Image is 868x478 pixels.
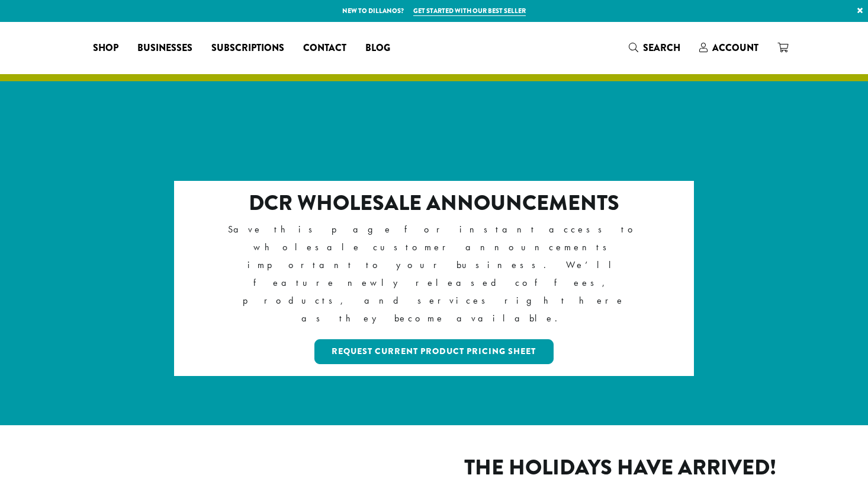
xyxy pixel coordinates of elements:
[712,41,758,55] span: Account
[643,41,680,55] span: Search
[83,39,128,58] a: Shop
[413,6,526,16] a: Get started with our best seller
[314,339,554,364] a: Request Current Product Pricing Sheet
[93,41,118,56] span: Shop
[211,41,284,56] span: Subscriptions
[226,190,643,216] h2: DCR Wholesale Announcements
[365,41,390,56] span: Blog
[619,38,690,58] a: Search
[137,41,192,56] span: Businesses
[226,221,643,327] p: Save this page for instant access to wholesale customer announcements important to your business....
[303,41,346,56] span: Contact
